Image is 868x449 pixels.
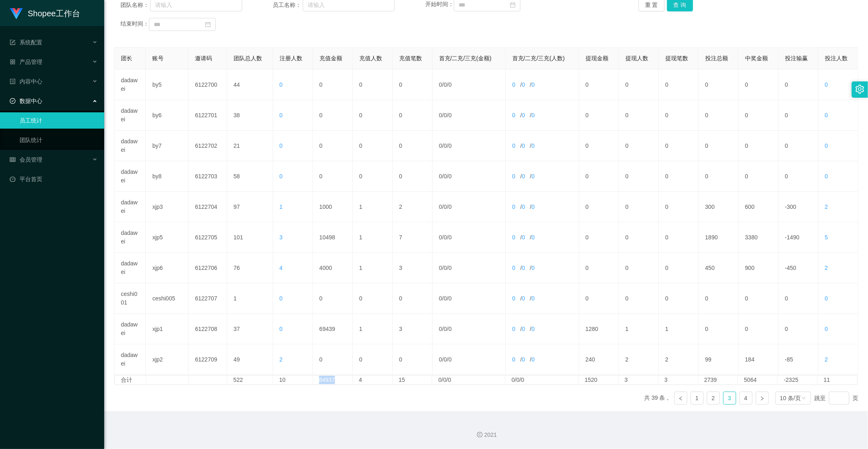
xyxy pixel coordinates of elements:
[114,283,146,314] td: ceshi001
[855,85,864,94] i: 图标: setting
[699,70,739,100] td: 0
[739,192,778,222] td: 600
[448,234,452,241] span: 0
[313,314,353,344] td: 69439
[10,59,15,65] i: 图标: appstore-o
[778,283,818,314] td: 0
[531,142,535,149] span: 0
[619,376,658,384] td: 3
[393,222,433,253] td: 7
[273,376,313,384] td: 10
[319,55,342,61] span: 充值金额
[505,376,579,384] td: 0/0/0
[522,356,525,363] span: 0
[658,376,698,384] td: 3
[531,81,535,88] span: 0
[10,157,15,162] i: 图标: table
[227,131,273,161] td: 21
[444,142,447,149] span: 0
[659,70,699,100] td: 0
[739,283,778,314] td: 0
[280,173,283,180] span: 0
[825,204,828,210] span: 2
[506,131,579,161] td: / /
[510,2,516,8] i: 图标: calendar
[227,100,273,131] td: 38
[146,100,188,131] td: by6
[313,161,353,192] td: 0
[506,222,579,253] td: / /
[659,253,699,283] td: 0
[280,356,283,363] span: 2
[444,81,447,88] span: 0
[825,326,828,332] span: 0
[188,131,227,161] td: 6122702
[146,253,188,283] td: xjp6
[825,295,828,302] span: 0
[448,326,452,332] span: 0
[579,131,619,161] td: 0
[10,10,80,16] a: Shopee工作台
[114,192,146,222] td: dadawei
[760,396,765,401] i: 图标: right
[448,142,452,149] span: 0
[699,192,739,222] td: 300
[146,222,188,253] td: xjp5
[619,222,659,253] td: 0
[313,376,353,384] td: 84937
[579,344,619,375] td: 240
[691,392,704,405] li: 1
[353,70,393,100] td: 0
[439,112,442,118] span: 0
[353,161,393,192] td: 0
[444,295,447,302] span: 0
[433,100,506,131] td: / /
[739,314,778,344] td: 0
[280,234,283,241] span: 3
[778,314,818,344] td: 0
[448,112,452,118] span: 0
[531,234,535,241] span: 0
[20,112,98,129] a: 员工统计
[114,70,146,100] td: dadawei
[619,161,659,192] td: 0
[707,392,719,404] a: 2
[699,131,739,161] td: 0
[619,131,659,161] td: 0
[433,344,506,375] td: / /
[512,142,516,149] span: 0
[506,283,579,314] td: / /
[359,55,382,61] span: 充值人数
[745,55,768,61] span: 中奖金额
[146,131,188,161] td: by7
[699,253,739,283] td: 450
[778,253,818,283] td: -450
[10,98,42,104] span: 数据中心
[439,142,442,149] span: 0
[353,222,393,253] td: 1
[522,234,525,241] span: 0
[506,161,579,192] td: / /
[313,344,353,375] td: 0
[114,131,146,161] td: dadawei
[146,314,188,344] td: xjp1
[10,79,15,84] i: 图标: profile
[227,314,273,344] td: 37
[444,234,447,241] span: 0
[313,253,353,283] td: 4000
[825,81,828,88] span: 0
[439,356,442,363] span: 0
[698,376,738,384] td: 2739
[579,283,619,314] td: 0
[439,81,442,88] span: 0
[531,112,535,118] span: 0
[659,314,699,344] td: 1
[522,265,525,271] span: 0
[439,326,442,332] span: 0
[448,295,452,302] span: 0
[433,131,506,161] td: / /
[152,55,164,61] span: 账号
[10,78,42,85] span: 内容中心
[531,173,535,180] span: 0
[393,70,433,100] td: 0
